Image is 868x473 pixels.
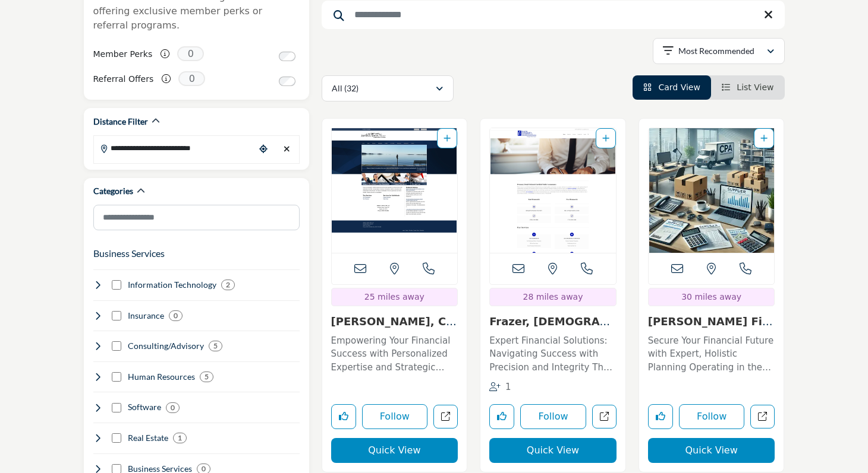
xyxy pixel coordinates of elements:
[112,280,121,290] input: Select Information Technology checkbox
[648,334,775,374] p: Secure Your Financial Future with Expert, Holistic Planning Operating in the accounting industry,...
[489,331,617,374] a: Expert Financial Solutions: Navigating Success with Precision and Integrity The firm is a disting...
[681,292,741,301] span: 30 miles away
[489,334,617,374] p: Expert Financial Solutions: Navigating Success with Precision and Integrity The firm is a disting...
[128,401,161,413] h4: Software: Accounting sotware, tax software, workflow, etc.
[112,403,121,412] input: Select Software checkbox
[331,315,457,341] a: [PERSON_NAME], CPA,...
[205,373,209,381] b: 5
[93,185,133,197] h2: Categories
[322,75,454,101] button: All (32)
[364,292,424,301] span: 25 miles away
[171,404,175,412] b: 0
[93,205,300,230] input: Search Category
[278,136,296,162] div: Clear search location
[332,128,458,253] img: James S. Sorce, CPA, LLC
[737,82,773,92] span: List View
[633,75,711,100] li: Card View
[489,315,610,341] a: Frazer, [DEMOGRAPHIC_DATA],...
[254,136,272,162] div: Choose your current location
[520,404,586,429] button: Follow
[93,116,148,128] h2: Distance Filter
[94,136,254,160] input: Search Location
[128,279,216,291] h4: Information Technology: Software, cloud services, data management, analytics, automation
[648,438,775,463] button: Quick View
[523,292,583,301] span: 28 miles away
[166,402,180,413] div: 0 Results For Software
[489,380,511,394] div: Followers
[178,71,205,86] span: 0
[322,1,785,29] input: Search Keyword
[648,315,773,341] a: [PERSON_NAME] Financial Se...
[178,434,182,442] b: 1
[648,404,673,429] button: Like listing
[174,312,178,320] b: 0
[750,405,775,429] a: Open shapiro-financial-security-group in new tab
[93,246,165,261] button: Business Services
[331,438,458,463] button: Quick View
[592,405,617,429] a: Open frazer-evangelista-sahni-company-llc in new tab
[331,404,356,429] button: Like listing
[332,82,358,94] p: All (32)
[331,315,458,328] h3: James S. Sorce, CPA, LLC
[648,331,775,374] a: Secure Your Financial Future with Expert, Holistic Planning Operating in the accounting industry,...
[648,315,775,328] h3: Shapiro Financial Security Group
[489,315,617,328] h3: Frazer, Evangelista, Sahni & Company, LLC
[128,340,204,352] h4: Consulting/Advisory: Business consulting, mergers & acquisitions, growth strategies
[93,44,153,65] label: Member Perks
[331,334,458,374] p: Empowering Your Financial Success with Personalized Expertise and Strategic Solutions Located in ...
[653,38,785,64] button: Most Recommended
[177,46,204,61] span: 0
[679,404,745,429] button: Follow
[362,404,428,429] button: Follow
[221,280,235,290] div: 2 Results For Information Technology
[489,404,514,429] button: Like listing
[128,310,164,322] h4: Insurance: Professional liability, healthcare, life insurance, risk management
[678,45,754,57] p: Most Recommended
[331,331,458,374] a: Empowering Your Financial Success with Personalized Expertise and Strategic Solutions Located in ...
[169,310,183,321] div: 0 Results For Insurance
[128,432,168,444] h4: Real Estate: Commercial real estate, office space, property management, home loans
[505,382,511,392] span: 1
[93,69,154,90] label: Referral Offers
[444,134,451,143] a: Add To List
[760,134,768,143] a: Add To List
[200,372,213,382] div: 5 Results For Human Resources
[649,128,775,253] a: Open Listing in new tab
[112,372,121,382] input: Select Human Resources checkbox
[332,128,458,253] a: Open Listing in new tab
[128,371,195,383] h4: Human Resources: Payroll, benefits, HR consulting, talent acquisition, training
[226,281,230,289] b: 2
[490,128,616,253] img: Frazer, Evangelista, Sahni & Company, LLC
[490,128,616,253] a: Open Listing in new tab
[209,341,222,351] div: 5 Results For Consulting/Advisory
[658,82,700,92] span: Card View
[711,75,785,100] li: List View
[643,82,700,92] a: View Card
[433,405,458,429] a: Open james-s-sorce-cpa-llc in new tab
[279,52,295,61] input: Switch to Member Perks
[649,128,775,253] img: Shapiro Financial Security Group
[202,465,206,473] b: 0
[279,77,295,86] input: Switch to Referral Offers
[213,342,218,350] b: 5
[112,311,121,320] input: Select Insurance checkbox
[489,438,617,463] button: Quick View
[722,82,774,92] a: View List
[602,134,609,143] a: Add To List
[112,341,121,351] input: Select Consulting/Advisory checkbox
[112,433,121,443] input: Select Real Estate checkbox
[173,433,187,443] div: 1 Results For Real Estate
